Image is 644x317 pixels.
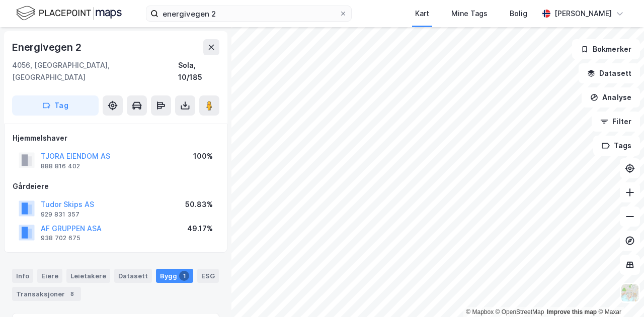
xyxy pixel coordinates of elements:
[37,269,62,283] div: Eiere
[13,132,219,144] div: Hjemmelshaver
[114,269,152,283] div: Datasett
[594,269,644,317] iframe: Chat Widget
[179,271,189,281] div: 1
[547,308,597,315] a: Improve this map
[41,210,79,219] div: 929 831 357
[572,39,640,59] button: Bokmerker
[193,150,213,162] div: 100%
[41,162,80,170] div: 888 816 402
[592,112,640,132] button: Filter
[554,8,612,20] div: [PERSON_NAME]
[593,136,640,156] button: Tags
[579,63,640,83] button: Datasett
[466,308,494,315] a: Mapbox
[158,6,339,21] input: Søk på adresse, matrikkel, gårdeiere, leietakere eller personer
[187,223,213,235] div: 49.17%
[510,8,527,20] div: Bolig
[41,234,80,242] div: 938 702 675
[197,269,219,283] div: ESG
[66,269,110,283] div: Leietakere
[185,198,213,210] div: 50.83%
[16,5,122,22] img: logo.f888ab2527a4732fd821a326f86c7f29.svg
[415,8,429,20] div: Kart
[12,269,33,283] div: Info
[12,39,83,55] div: Energivegen 2
[496,308,544,315] a: OpenStreetMap
[582,87,640,108] button: Analyse
[178,59,219,83] div: Sola, 10/185
[12,59,178,83] div: 4056, [GEOGRAPHIC_DATA], [GEOGRAPHIC_DATA]
[12,287,81,301] div: Transaksjoner
[67,289,77,299] div: 8
[156,269,193,283] div: Bygg
[13,180,219,192] div: Gårdeiere
[12,95,99,116] button: Tag
[451,8,488,20] div: Mine Tags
